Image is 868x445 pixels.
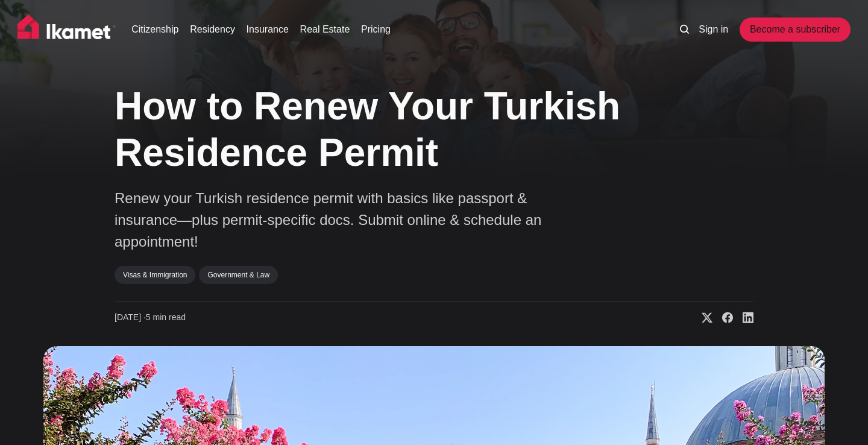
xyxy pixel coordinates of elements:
[740,17,851,42] a: Become a subscriber
[361,22,391,37] a: Pricing
[199,266,278,284] a: Government & Law
[692,312,712,324] a: Share on X
[115,312,186,324] time: 5 min read
[699,22,728,37] a: Sign in
[190,22,235,37] a: Residency
[300,22,350,37] a: Real Estate
[247,22,289,37] a: Insurance
[131,22,178,37] a: Citizenship
[115,83,621,176] h1: How to Renew Your Turkish Residence Permit
[115,188,585,253] p: Renew your Turkish residence permit with basics like passport & insurance—plus permit-specific do...
[115,266,195,284] a: Visas & Immigration
[17,14,116,45] img: Ikamet home
[733,312,753,324] a: Share on Linkedin
[115,312,146,322] span: [DATE] ∙
[712,312,733,324] a: Share on Facebook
